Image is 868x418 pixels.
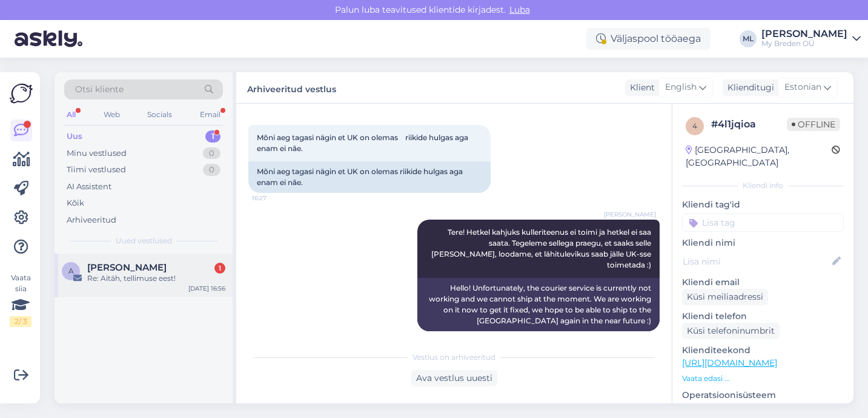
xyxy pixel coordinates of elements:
[67,164,126,176] div: Tiimi vestlused
[784,81,821,94] span: Estonian
[87,262,167,273] span: Alfia Valiulllova
[10,316,31,327] div: 2 / 3
[203,147,220,160] div: 0
[682,344,844,357] p: Klienditeekond
[604,210,656,219] span: [PERSON_NAME]
[64,107,78,123] div: All
[682,198,844,211] p: Kliendi tag'id
[682,214,844,232] input: Lisa tag
[67,130,82,143] div: Uus
[682,402,844,414] p: [MEDICAL_DATA]
[411,370,497,386] div: Ava vestlus uuesti
[682,389,844,402] p: Operatsioonisüsteem
[145,107,174,123] div: Socials
[68,266,74,275] span: A
[761,39,847,49] div: My Breden OÜ
[682,180,844,191] div: Kliendi info
[247,79,336,96] label: Arhiveeritud vestlus
[188,284,225,293] div: [DATE] 16:56
[197,107,223,123] div: Email
[723,81,774,94] div: Klienditugi
[711,117,787,132] div: # 4l1jqioa
[683,255,830,268] input: Lisa nimi
[686,144,832,169] div: [GEOGRAPHIC_DATA], [GEOGRAPHIC_DATA]
[87,273,225,284] div: Re: Aitäh, tellimuse eest!
[682,237,844,249] p: Kliendi nimi
[116,235,172,246] span: Uued vestlused
[761,29,861,49] a: [PERSON_NAME]My Breden OÜ
[682,357,777,368] a: [URL][DOMAIN_NAME]
[611,332,656,341] span: 16:43
[10,82,33,105] img: Askly Logo
[203,164,220,176] div: 0
[431,228,653,269] span: Tere! Hetkel kahjuks kulleriteenus ei toimi ja hetkel ei saa saata. Tegeleme sellega praegu, et s...
[761,29,847,39] div: [PERSON_NAME]
[252,194,297,203] span: 16:27
[412,352,495,363] span: Vestlus on arhiveeritud
[787,118,840,131] span: Offline
[67,197,84,209] div: Kõik
[257,133,470,153] span: Mõni aeg tagasi nägin et UK on olemas riikide hulgas aga enam ei nãe.
[67,214,116,226] div: Arhiveeritud
[625,81,655,94] div: Klient
[67,181,111,193] div: AI Assistent
[67,147,127,160] div: Minu vestlused
[682,323,780,339] div: Küsi telefoninumbrit
[417,278,660,331] div: Hello! Unfortunately, the courier service is currently not working and we cannot ship at the mome...
[682,373,844,384] p: Vaata edasi ...
[682,276,844,289] p: Kliendi email
[214,263,225,274] div: 1
[101,107,122,123] div: Web
[506,4,534,15] span: Luba
[205,130,220,143] div: 1
[692,121,697,130] span: 4
[682,310,844,323] p: Kliendi telefon
[740,30,757,47] div: ML
[586,28,711,50] div: Väljaspool tööaega
[75,83,124,96] span: Otsi kliente
[248,161,491,193] div: Mõni aeg tagasi nägin et UK on olemas riikide hulgas aga enam ei nãe.
[10,272,31,327] div: Vaata siia
[665,81,697,94] span: English
[682,289,768,305] div: Küsi meiliaadressi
